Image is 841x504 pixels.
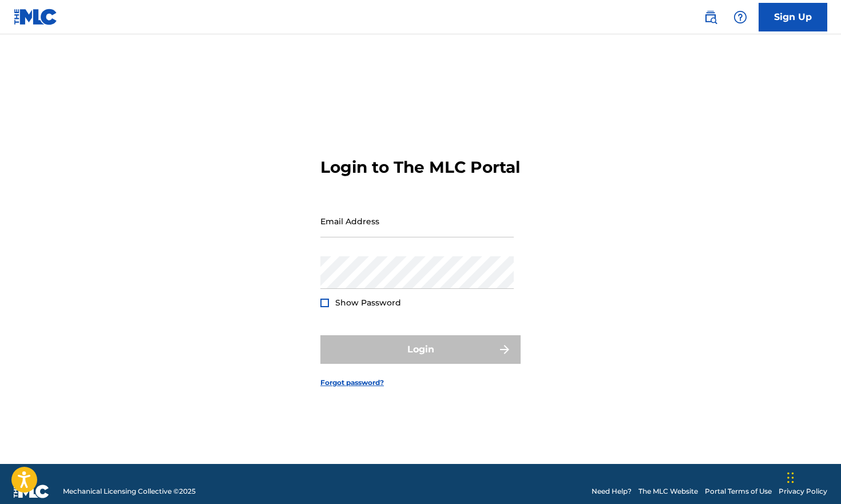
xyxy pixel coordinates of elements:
[704,10,717,24] img: search
[638,486,698,497] a: The MLC Website
[705,486,772,497] a: Portal Terms of Use
[335,297,401,308] span: Show Password
[699,6,722,29] a: Public Search
[784,449,841,504] iframe: Chat Widget
[63,486,196,497] span: Mechanical Licensing Collective © 2025
[592,486,632,497] a: Need Help?
[787,461,794,495] div: Drag
[320,157,520,177] h3: Login to The MLC Portal
[779,486,827,497] a: Privacy Policy
[14,9,58,25] img: MLC Logo
[729,6,752,29] div: Help
[14,485,49,498] img: logo
[733,10,747,24] img: help
[320,378,384,388] a: Forgot password?
[759,3,827,31] a: Sign Up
